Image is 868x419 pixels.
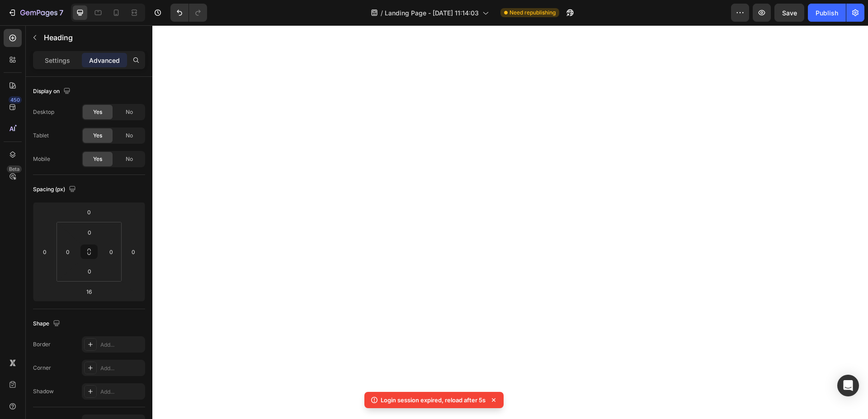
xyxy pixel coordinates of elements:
span: Need republishing [509,9,556,17]
p: Settings [45,56,70,65]
div: Display on [33,85,72,98]
p: Login session expired, reload after 5s [381,395,486,405]
div: Mobile [33,155,50,163]
span: No [126,155,133,163]
span: No [126,108,133,116]
div: Border [33,340,51,348]
input: 0 [80,205,98,219]
input: 0 [38,245,52,259]
span: / [381,8,383,18]
input: 0px [61,245,75,259]
div: Add... [100,364,143,372]
div: Shadow [33,387,54,395]
button: Publish [808,4,846,22]
button: Save [774,4,804,22]
span: Yes [93,108,102,116]
input: l [80,285,98,298]
span: Save [782,9,797,17]
span: Yes [93,132,102,140]
div: Shape [33,318,62,330]
iframe: Design area [152,25,868,419]
span: No [126,132,133,140]
div: Open Intercom Messenger [837,375,859,396]
input: 0px [80,226,99,239]
div: Tablet [33,132,49,140]
p: Heading [44,32,142,43]
p: 7 [59,7,63,18]
div: Corner [33,364,51,372]
span: Landing Page - [DATE] 11:14:03 [385,8,479,18]
input: 0 [127,245,140,259]
input: 0px [104,245,118,259]
div: Undo/Redo [170,4,207,22]
div: Desktop [33,108,54,116]
div: Publish [816,8,838,18]
button: 7 [4,4,67,22]
div: Spacing (px) [33,184,78,196]
div: Add... [100,341,143,349]
div: 450 [9,96,22,104]
input: 0px [80,264,99,278]
div: Beta [7,165,22,173]
span: Yes [93,155,102,163]
p: Advanced [89,56,120,65]
div: Add... [100,388,143,396]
